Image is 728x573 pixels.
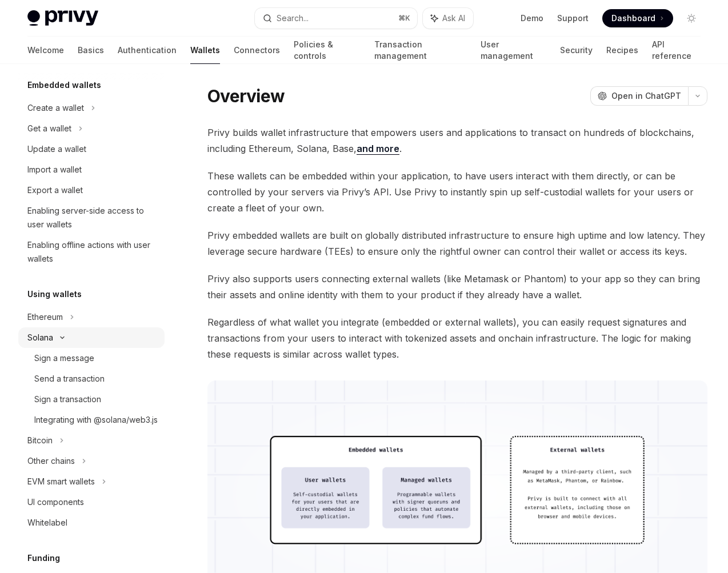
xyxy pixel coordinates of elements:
[27,310,63,324] div: Ethereum
[611,13,655,24] span: Dashboard
[34,372,105,386] div: Send a transaction
[27,516,67,530] div: Whitelabel
[590,86,688,106] button: Open in ChatGPT
[27,142,86,156] div: Update a wallet
[27,475,95,488] div: EVM smart wallets
[611,90,681,102] span: Open in ChatGPT
[255,8,417,29] button: Search...⌘K
[18,492,165,512] a: UI components
[682,9,701,27] button: Toggle dark mode
[652,37,701,64] a: API reference
[78,37,104,64] a: Basics
[606,37,638,64] a: Recipes
[27,551,60,565] h5: Funding
[27,101,84,115] div: Create a wallet
[18,512,165,533] a: Whitelabel
[521,13,543,24] a: Demo
[557,13,589,24] a: Support
[18,368,165,389] a: Send a transaction
[277,11,309,25] div: Search...
[18,389,165,410] a: Sign a transaction
[18,201,165,235] a: Enabling server-side access to user wallets
[481,37,546,64] a: User management
[27,78,101,92] h5: Embedded wallets
[560,37,593,64] a: Security
[207,125,707,157] span: Privy builds wallet infrastructure that empowers users and applications to transact on hundreds o...
[442,13,465,24] span: Ask AI
[27,238,158,266] div: Enabling offline actions with user wallets
[18,159,165,180] a: Import a wallet
[18,180,165,201] a: Export a wallet
[34,392,101,406] div: Sign a transaction
[27,454,75,468] div: Other chains
[27,163,82,177] div: Import a wallet
[207,271,707,303] span: Privy also supports users connecting external wallets (like Metamask or Phantom) to your app so t...
[190,37,220,64] a: Wallets
[207,168,707,216] span: These wallets can be embedded within your application, to have users interact with them directly,...
[27,183,83,197] div: Export a wallet
[118,37,177,64] a: Authentication
[207,86,285,106] h1: Overview
[294,37,361,64] a: Policies & controls
[27,10,98,26] img: light logo
[27,331,53,344] div: Solana
[602,9,673,27] a: Dashboard
[27,434,53,447] div: Bitcoin
[18,139,165,159] a: Update a wallet
[27,122,71,135] div: Get a wallet
[357,143,399,155] a: and more
[18,410,165,430] a: Integrating with @solana/web3.js
[27,495,84,509] div: UI components
[18,235,165,269] a: Enabling offline actions with user wallets
[374,37,467,64] a: Transaction management
[398,14,410,23] span: ⌘ K
[34,413,158,427] div: Integrating with @solana/web3.js
[27,287,82,301] h5: Using wallets
[234,37,280,64] a: Connectors
[207,227,707,259] span: Privy embedded wallets are built on globally distributed infrastructure to ensure high uptime and...
[27,37,64,64] a: Welcome
[423,8,473,29] button: Ask AI
[27,204,158,231] div: Enabling server-side access to user wallets
[207,314,707,362] span: Regardless of what wallet you integrate (embedded or external wallets), you can easily request si...
[18,348,165,368] a: Sign a message
[34,351,94,365] div: Sign a message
